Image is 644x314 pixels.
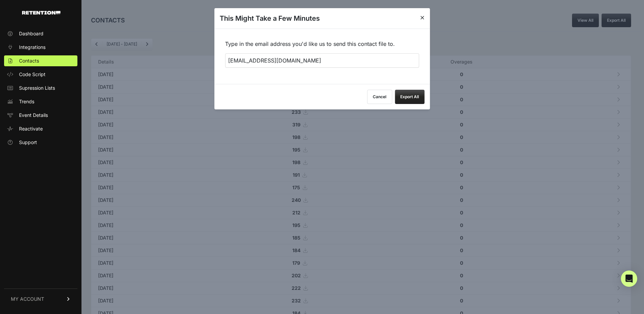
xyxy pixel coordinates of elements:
span: Support [19,139,37,146]
a: Integrations [4,42,77,53]
a: Dashboard [4,28,77,39]
span: Trends [19,98,34,105]
span: Dashboard [19,30,43,37]
span: Code Script [19,71,45,78]
input: + Add recipient [225,53,419,68]
a: Trends [4,96,77,107]
img: Retention.com [22,11,60,15]
span: Supression Lists [19,85,55,91]
span: MY ACCOUNT [11,296,44,302]
h3: This Might Take a Few Minutes [220,14,320,23]
span: Contacts [19,57,39,64]
button: Export All [395,90,424,104]
a: Supression Lists [4,83,77,93]
button: Cancel [367,90,392,104]
a: Event Details [4,110,77,121]
span: Reactivate [19,125,43,132]
a: Code Script [4,69,77,80]
div: Open Intercom Messenger [621,271,637,287]
a: Contacts [4,55,77,66]
a: MY ACCOUNT [4,289,77,309]
a: Reactivate [4,123,77,134]
a: Support [4,137,77,148]
div: Type in the email address you'd like us to send this contact file to. [214,29,430,84]
span: Event Details [19,112,48,119]
span: Integrations [19,44,45,51]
